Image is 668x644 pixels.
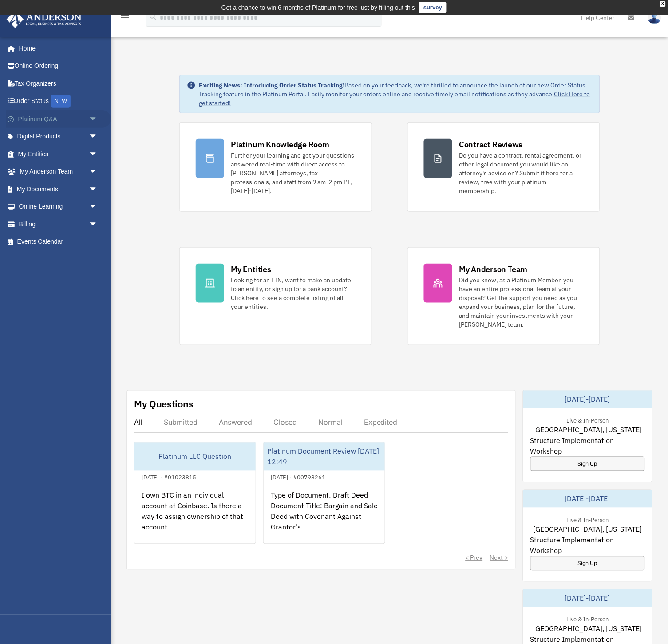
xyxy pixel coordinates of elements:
[6,40,107,57] a: Home
[6,180,111,198] a: My Documentsarrow_drop_down
[533,624,642,634] span: [GEOGRAPHIC_DATA], [US_STATE]
[530,435,645,457] span: Structure Implementation Workshop
[6,75,111,92] a: Tax Organizers
[179,247,372,345] a: My Entities Looking for an EIN, want to make an update to an entity, or sign up for a bank accoun...
[559,415,616,425] div: Live & In-Person
[6,57,111,75] a: Online Ordering
[459,276,584,329] div: Did you know, as a Platinum Member, you have an entire professional team at your disposal? Get th...
[648,11,661,24] img: User Pic
[523,391,652,408] div: [DATE]-[DATE]
[120,12,130,23] i: menu
[134,483,256,552] div: I own BTC in an individual account at Coinbase. Is there a way to assign ownership of that accoun...
[533,425,642,435] span: [GEOGRAPHIC_DATA], [US_STATE]
[530,457,645,471] a: Sign Up
[264,483,385,552] div: Type of Document: Draft Deed Document Title: Bargain and Sale Deed with Covenant Against Grantor'...
[221,2,415,13] div: Get a chance to win 6 months of Platinum for free just by filling out this
[199,90,590,107] a: Click Here to get started!
[523,490,652,508] div: [DATE]-[DATE]
[6,233,111,251] a: Events Calendar
[219,418,252,427] div: Answered
[89,110,107,128] span: arrow_drop_down
[199,81,345,89] strong: Exciting News: Introducing Order Status Tracking!
[89,215,107,233] span: arrow_drop_down
[164,418,198,427] div: Submitted
[459,264,528,275] div: My Anderson Team
[523,589,652,607] div: [DATE]-[DATE]
[660,1,666,7] div: close
[4,11,84,28] img: Anderson Advisors Platinum Portal
[89,180,107,198] span: arrow_drop_down
[120,16,130,23] a: menu
[134,443,256,471] div: Platinum LLC Question
[6,110,111,128] a: Platinum Q&Aarrow_drop_down
[273,418,297,427] div: Closed
[134,418,142,427] div: All
[6,215,111,233] a: Billingarrow_drop_down
[179,122,372,212] a: Platinum Knowledge Room Further your learning and get your questions answered real-time with dire...
[6,128,111,146] a: Digital Productsarrow_drop_down
[407,122,600,212] a: Contract Reviews Do you have a contract, rental agreement, or other legal document you would like...
[6,92,111,111] a: Order StatusNEW
[134,472,203,482] div: [DATE] - #01023815
[231,139,330,150] div: Platinum Knowledge Room
[231,276,356,311] div: Looking for an EIN, want to make an update to an entity, or sign up for a bank account? Click her...
[264,443,385,471] div: Platinum Document Review [DATE] 12:49
[530,535,645,556] span: Structure Implementation Workshop
[6,145,111,163] a: My Entitiesarrow_drop_down
[89,163,107,181] span: arrow_drop_down
[533,524,642,535] span: [GEOGRAPHIC_DATA], [US_STATE]
[559,614,616,624] div: Live & In-Person
[148,12,158,22] i: search
[459,151,584,195] div: Do you have a contract, rental agreement, or other legal document you would like an attorney's ad...
[89,145,107,163] span: arrow_drop_down
[51,95,71,108] div: NEW
[6,198,111,216] a: Online Learningarrow_drop_down
[530,556,645,571] a: Sign Up
[89,198,107,216] span: arrow_drop_down
[134,398,194,411] div: My Questions
[318,418,343,427] div: Normal
[6,163,111,181] a: My Anderson Teamarrow_drop_down
[459,139,523,150] div: Contract Reviews
[407,247,600,345] a: My Anderson Team Did you know, as a Platinum Member, you have an entire professional team at your...
[134,442,256,544] a: Platinum LLC Question[DATE] - #01023815I own BTC in an individual account at Coinbase. Is there a...
[199,81,593,107] div: Based on your feedback, we're thrilled to announce the launch of our new Order Status Tracking fe...
[231,264,271,275] div: My Entities
[263,442,385,544] a: Platinum Document Review [DATE] 12:49[DATE] - #00798261Type of Document: Draft Deed Document Titl...
[419,2,447,13] a: survey
[364,418,398,427] div: Expedited
[559,515,616,524] div: Live & In-Person
[231,151,356,195] div: Further your learning and get your questions answered real-time with direct access to [PERSON_NAM...
[89,128,107,146] span: arrow_drop_down
[264,472,332,482] div: [DATE] - #00798261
